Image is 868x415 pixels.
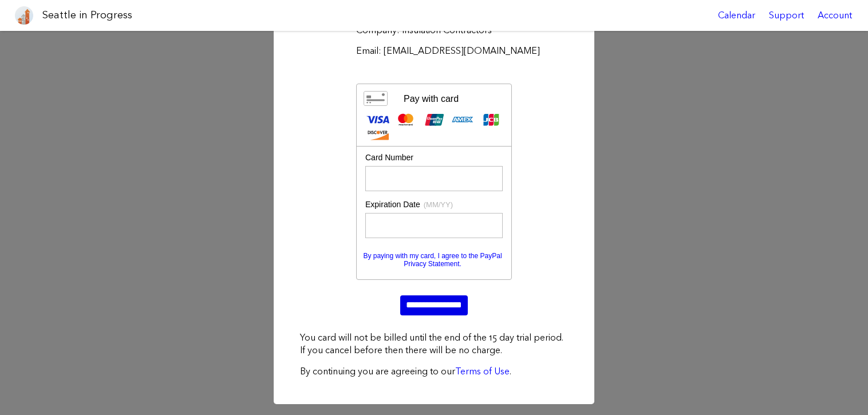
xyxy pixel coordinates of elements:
[365,152,503,164] div: Card Number
[370,167,498,191] iframe: Secure Credit Card Frame - Credit Card Number
[300,331,568,357] p: You card will not be billed until the end of the 15 day trial period. If you cancel before then t...
[356,45,512,57] label: Email: [EMAIL_ADDRESS][DOMAIN_NAME]
[42,8,132,22] h1: Seattle in Progress
[404,93,459,104] div: Pay with card
[363,252,502,268] a: By paying with my card, I agree to the PayPal Privacy Statement.
[370,214,498,238] iframe: Secure Credit Card Frame - Expiration Date
[424,200,453,209] span: (MM/YY)
[455,366,510,377] a: Terms of Use
[15,6,33,25] img: favicon-96x96.png
[300,365,568,378] p: By continuing you are agreeing to our .
[365,199,503,211] div: Expiration Date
